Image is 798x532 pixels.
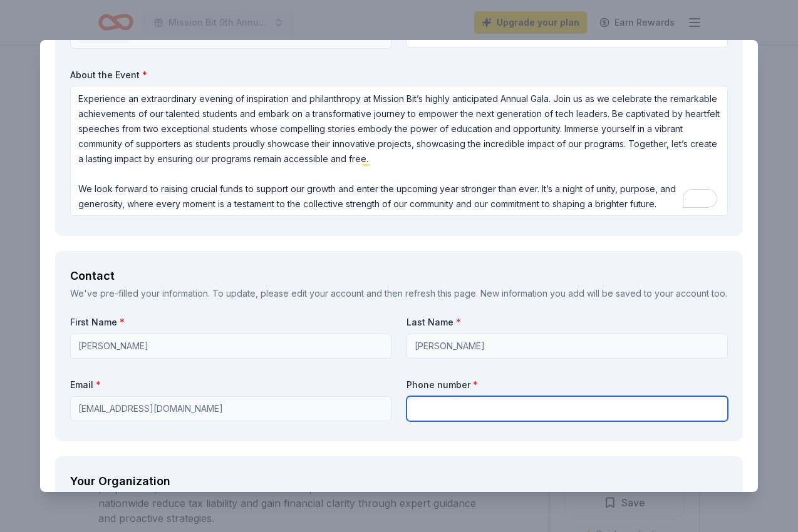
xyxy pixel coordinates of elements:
div: Contact [70,266,728,286]
label: About the Event [70,69,728,81]
textarea: To enrich screen reader interactions, please activate Accessibility in Grammarly extension settings [70,86,728,216]
label: First Name [70,316,391,329]
div: Your Organization [70,471,728,491]
label: Last Name [407,316,728,329]
label: Phone number [407,379,728,391]
a: edit your account [291,288,364,299]
label: Email [70,379,391,391]
div: We've pre-filled your information. To update, please and then refresh this page. New information ... [70,286,728,301]
div: We've pre-filled your information. To update, please and then refresh this page. New information ... [70,491,728,506]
